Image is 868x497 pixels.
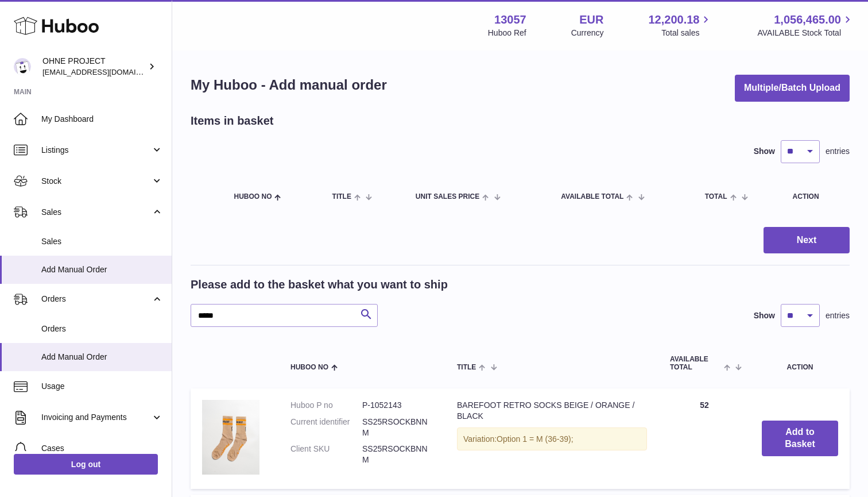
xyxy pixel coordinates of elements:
span: Add Manual Order [41,264,163,275]
td: 52 [658,388,750,489]
span: My Dashboard [41,114,163,125]
span: Total [705,193,727,201]
span: Cases [41,443,163,454]
span: entries [826,310,850,321]
img: BAREFOOT RETRO SOCKS BEIGE / ORANGE / BLACK [202,400,259,475]
h2: Items in basket [191,113,274,129]
button: Add to Basket [762,421,838,456]
span: AVAILABLE Total [670,356,721,371]
span: Title [457,364,476,371]
span: Invoicing and Payments [41,412,151,423]
strong: 13057 [494,12,526,28]
label: Show [754,146,775,157]
span: Orders [41,323,163,334]
button: Next [764,227,850,254]
span: entries [826,146,850,157]
span: Sales [41,236,163,247]
div: Huboo Ref [488,28,526,38]
span: AVAILABLE Total [561,193,623,201]
a: 12,200.18 Total sales [648,12,712,38]
strong: EUR [579,12,603,28]
span: Usage [41,381,163,392]
span: Option 1 = M (36-39); [497,434,573,444]
span: 1,056,465.00 [774,12,841,28]
div: Variation: [457,427,647,451]
a: 1,056,465.00 AVAILABLE Stock Total [757,12,854,38]
span: [EMAIL_ADDRESS][DOMAIN_NAME] [42,67,169,76]
span: Add Manual Order [41,352,163,363]
h1: My Huboo - Add manual order [191,76,387,94]
span: Title [332,193,351,201]
img: support@ohneproject.com [14,58,31,75]
dt: Current identifier [290,417,362,438]
dt: Huboo P no [290,400,362,411]
h2: Please add to the basket what you want to ship [191,277,448,292]
span: Orders [41,294,151,305]
span: Huboo no [234,193,272,201]
button: Multiple/Batch Upload [735,75,850,102]
label: Show [754,310,775,321]
span: 12,200.18 [648,12,699,28]
span: Huboo no [290,364,328,371]
span: AVAILABLE Stock Total [757,28,854,38]
span: Sales [41,207,151,218]
div: Action [793,193,838,201]
td: BAREFOOT RETRO SOCKS BEIGE / ORANGE / BLACK [445,388,658,489]
dd: SS25RSOCKBNNM [362,444,434,465]
dd: P-1052143 [362,400,434,411]
a: Log out [14,454,158,475]
div: Currency [571,28,604,38]
span: Total sales [661,28,712,38]
th: Action [750,344,850,382]
span: Stock [41,176,151,187]
span: Unit Sales Price [416,193,479,201]
div: OHNE PROJECT [42,56,146,78]
dt: Client SKU [290,444,362,465]
span: Listings [41,145,151,156]
dd: SS25RSOCKBNNM [362,417,434,438]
